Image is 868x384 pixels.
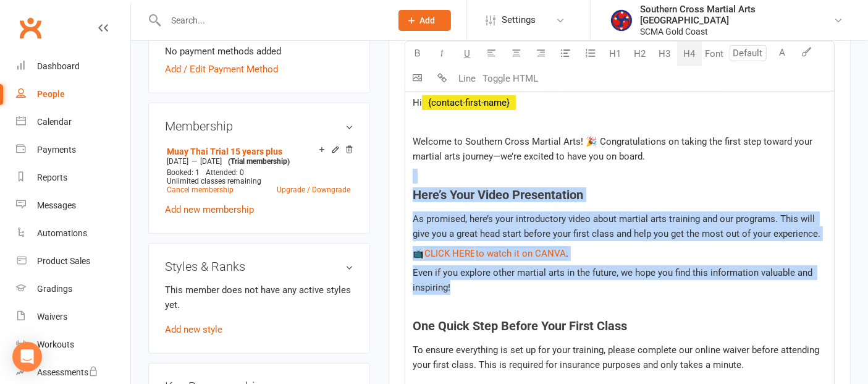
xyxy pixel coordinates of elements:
[16,53,130,80] a: Dashboard
[16,136,130,164] a: Payments
[502,6,536,34] span: Settings
[16,303,130,331] a: Waivers
[424,248,476,259] span: CLICK HERE
[455,66,479,91] button: Line
[479,66,541,91] button: Toggle HTML
[413,267,815,293] span: Even if you explore other martial arts in the future, we hope you find this information valuable ...
[15,12,46,43] a: Clubworx
[228,157,290,166] span: (Trial membership)
[628,41,652,66] button: H2
[165,260,353,273] h3: Styles & Ranks
[413,136,815,162] span: Welcome to Southern Cross Martial Arts! 🎉 Congratulations on taking the first step toward your ma...
[37,89,65,99] div: People
[37,61,80,71] div: Dashboard
[167,186,234,194] a: Cancel membership
[37,284,72,294] div: Gradings
[16,247,130,275] a: Product Sales
[455,41,479,66] button: U
[12,342,42,372] div: Open Intercom Messenger
[37,339,74,349] div: Workouts
[16,220,130,247] a: Automations
[37,367,98,377] div: Assessments
[16,164,130,192] a: Reports
[652,41,677,66] button: H3
[37,200,76,210] div: Messages
[206,168,244,177] span: Attended: 0
[164,156,353,166] div: —
[413,248,424,259] span: 📺
[640,4,833,26] div: Southern Cross Martial Arts [GEOGRAPHIC_DATA]
[37,173,67,182] div: Reports
[277,186,350,194] a: Upgrade / Downgrade
[640,26,833,37] div: SCMA Gold Coast
[16,108,130,136] a: Calendar
[167,157,188,166] span: [DATE]
[37,145,76,155] div: Payments
[677,41,702,66] button: H4
[413,318,627,333] span: One Quick Step Before Your First Class
[730,45,767,61] input: Default
[413,344,822,370] span: To ensure everything is set up for your training, please complete our online waiver before attend...
[770,41,794,66] button: A
[167,168,200,177] span: Booked: 1
[16,192,130,220] a: Messages
[413,97,422,108] span: Hi
[413,187,583,202] span: Here’s Your Video Presentation
[167,177,261,186] span: Unlimited classes remaining
[37,312,67,322] div: Waivers
[165,324,222,335] a: Add new style
[167,147,282,156] a: Muay Thai Trial 15 years plus
[200,157,222,166] span: [DATE]
[162,12,382,29] input: Search...
[464,48,470,59] span: U
[165,62,278,77] a: Add / Edit Payment Method
[16,80,130,108] a: People
[37,117,72,127] div: Calendar
[476,248,566,259] span: to watch it on CANVA
[603,41,628,66] button: H1
[165,204,254,215] a: Add new membership
[165,44,353,59] li: No payment methods added
[16,331,130,359] a: Workouts
[609,8,634,33] img: thumb_image1620786302.png
[16,275,130,303] a: Gradings
[702,41,727,66] button: Font
[165,119,353,133] h3: Membership
[566,248,568,259] span: .
[420,15,436,25] span: Add
[165,283,353,312] p: This member does not have any active styles yet.
[413,213,820,239] span: As promised, here’s your introductory video about martial arts training and our programs. This wi...
[37,228,87,238] div: Automations
[398,10,451,31] button: Add
[37,256,90,266] div: Product Sales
